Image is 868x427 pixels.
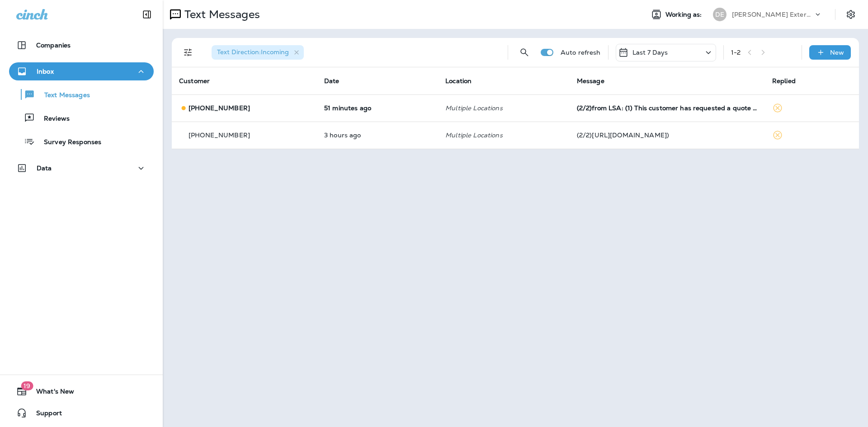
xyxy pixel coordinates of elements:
span: Working as: [665,11,704,19]
p: [PHONE_NUMBER] [189,131,250,139]
p: Sep 4, 2025 01:32 PM [324,104,431,112]
span: Support [27,409,62,420]
p: Data [37,164,52,172]
button: Reviews [9,108,154,127]
div: Text Direction:Incoming [212,45,304,60]
button: Collapse Sidebar [134,5,160,23]
p: Survey Responses [35,138,101,147]
button: Support [9,404,154,422]
p: Text Messages [35,91,90,100]
p: Text Messages [181,8,260,21]
p: Reviews [35,115,70,123]
p: New [830,49,844,56]
span: Customer [179,77,210,85]
p: Multiple Locations [445,104,562,112]
button: Settings [843,6,859,23]
button: 19What's New [9,382,154,400]
p: Companies [36,42,71,49]
button: Filters [179,43,197,61]
p: Last 7 Days [632,49,668,56]
button: Search Messages [515,43,533,61]
p: Sep 4, 2025 10:39 AM [324,131,431,139]
button: Data [9,159,154,177]
button: Inbox [9,62,154,80]
p: Auto refresh [561,49,601,56]
span: Location [445,77,472,85]
span: Text Direction : Incoming [217,48,289,56]
div: (2/2)from LSA: (1) This customer has requested a quote (2) This customer has also messaged other ... [577,104,758,112]
span: Date [324,77,340,85]
button: Companies [9,36,154,54]
button: Survey Responses [9,132,154,151]
span: Replied [772,77,796,85]
p: [PHONE_NUMBER] [189,104,250,112]
span: Message [577,77,604,85]
p: [PERSON_NAME] Exterminating [732,11,813,18]
div: (2/2)https://g.co/homeservices/pfZZK) [577,131,758,139]
span: 19 [21,381,33,390]
p: Multiple Locations [445,131,562,139]
button: Text Messages [9,85,154,104]
p: Inbox [37,68,54,75]
div: 1 - 2 [731,49,741,56]
div: DE [713,8,726,21]
span: What's New [27,388,74,399]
